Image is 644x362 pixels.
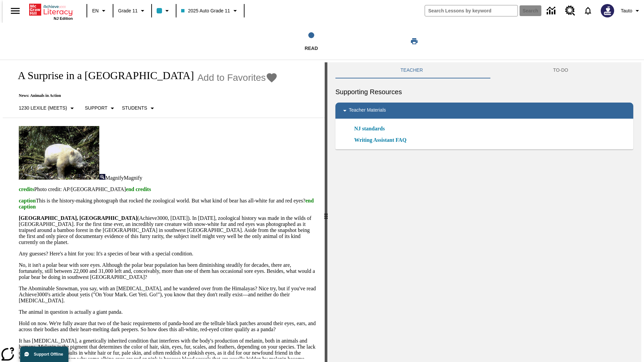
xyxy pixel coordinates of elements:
[621,7,632,14] span: Tauto
[19,215,137,221] strong: [GEOGRAPHIC_DATA], [GEOGRAPHIC_DATA]
[19,320,317,333] p: Hold on now. We're fully aware that two of the basic requirements of panda-hood are the telltale ...
[105,175,124,181] span: Magnify
[19,186,34,192] span: credits
[19,198,314,209] span: end caption
[20,347,68,362] button: Support Offline
[19,309,317,315] p: The animal in question is actually a giant panda.
[354,136,411,144] a: Writing Assistant FAQ
[82,102,119,114] button: Scaffolds, Support
[54,16,73,20] span: NJ Edition
[543,2,561,20] a: Data Center
[19,251,317,257] p: Any guesses? Here's a hint for you: It's a species of bear with a special condition.
[335,86,633,97] h6: Supporting Resources
[16,102,79,114] button: Select Lexile, 1230 Lexile (Meets)
[124,175,142,181] span: Magnify
[618,5,644,17] button: Profile/Settings
[178,5,241,17] button: Class: 2025 Auto Grade 11, Select your class
[119,102,159,114] button: Select Student
[197,72,266,83] span: Add to Favorites
[118,7,138,14] span: Grade 11
[122,105,147,112] p: Students
[327,62,641,362] div: activity
[601,4,614,17] img: Avatar
[126,186,151,192] span: end credits
[579,2,597,19] a: Notifications
[89,5,111,17] button: Language: EN, Select a language
[597,2,618,19] button: Select a new avatar
[85,105,107,112] p: Support
[224,23,398,60] button: Read step 1 of 1
[354,125,389,133] a: NJ standards
[19,215,317,245] p: (Achieve3000, [DATE]). In [DATE], zoological history was made in the wilds of [GEOGRAPHIC_DATA]. ...
[181,7,230,14] span: 2025 Auto Grade 11
[19,262,317,280] p: No, it isn't a polar bear with sore eyes. Although the polar bear population has been diminishing...
[3,62,325,359] div: reading
[335,62,633,78] div: Instructional Panel Tabs
[335,62,488,78] button: Teacher
[325,62,327,362] div: Press Enter or Spacebar and then press right and left arrow keys to move the slider
[349,107,386,115] p: Teacher Materials
[19,198,36,203] span: caption
[11,69,194,82] h1: A Surprise in a [GEOGRAPHIC_DATA]
[19,286,317,304] p: The Abominable Snowman, you say, with an [MEDICAL_DATA], and he wandered over from the Himalayas?...
[11,93,278,98] p: News: Animals in Action
[34,352,63,357] span: Support Offline
[561,2,579,20] a: Resource Center, Will open in new tab
[197,72,278,83] button: Add to Favorites - A Surprise in a Bamboo Forest
[404,35,425,47] button: Print
[154,5,174,17] button: Class color is light blue. Change class color
[335,103,633,119] div: Teacher Materials
[19,198,317,210] p: This is the history-making photograph that rocked the zoological world. But what kind of bear has...
[305,46,318,51] span: Read
[425,5,518,16] input: search field
[5,1,25,21] button: Open side menu
[29,2,73,20] div: Home
[99,174,105,180] img: Magnify
[92,7,99,14] span: EN
[19,126,99,180] img: albino pandas in China are sometimes mistaken for polar bears
[19,105,67,112] p: 1230 Lexile (Meets)
[19,186,317,192] p: Photo credit: AP/[GEOGRAPHIC_DATA]
[488,62,633,78] button: TO-DO
[115,5,149,17] button: Grade: Grade 11, Select a grade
